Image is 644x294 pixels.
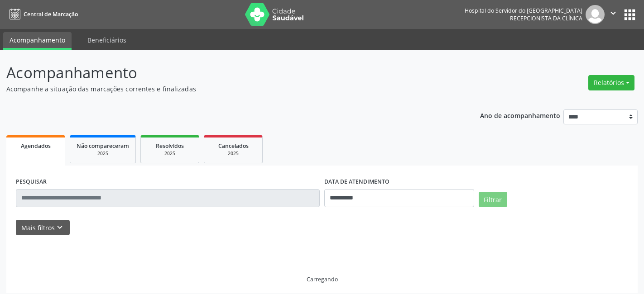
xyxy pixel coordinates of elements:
[81,32,133,48] a: Beneficiários
[6,62,448,84] p: Acompanhamento
[211,150,256,157] div: 2025
[6,7,78,22] a: Central de Marcação
[218,142,249,150] span: Cancelados
[147,150,192,157] div: 2025
[510,14,582,22] span: Recepcionista da clínica
[16,220,70,236] button: Mais filtroskeyboard_arrow_down
[77,142,129,150] span: Não compareceram
[605,5,622,24] button: 
[588,75,634,90] button: Relatórios
[3,32,72,50] a: Acompanhamento
[608,8,618,18] i: 
[479,192,507,207] button: Filtrar
[622,7,638,23] button: apps
[465,7,582,14] div: Hospital do Servidor do [GEOGRAPHIC_DATA]
[6,84,448,94] p: Acompanhe a situação das marcações correntes e finalizadas
[307,275,338,283] div: Carregando
[480,109,560,121] p: Ano de acompanhamento
[16,175,47,189] label: PESQUISAR
[55,223,65,232] i: keyboard_arrow_down
[77,150,129,157] div: 2025
[156,142,184,150] span: Resolvidos
[24,10,78,18] span: Central de Marcação
[324,175,389,189] label: DATA DE ATENDIMENTO
[21,142,51,150] span: Agendados
[586,5,605,24] img: img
